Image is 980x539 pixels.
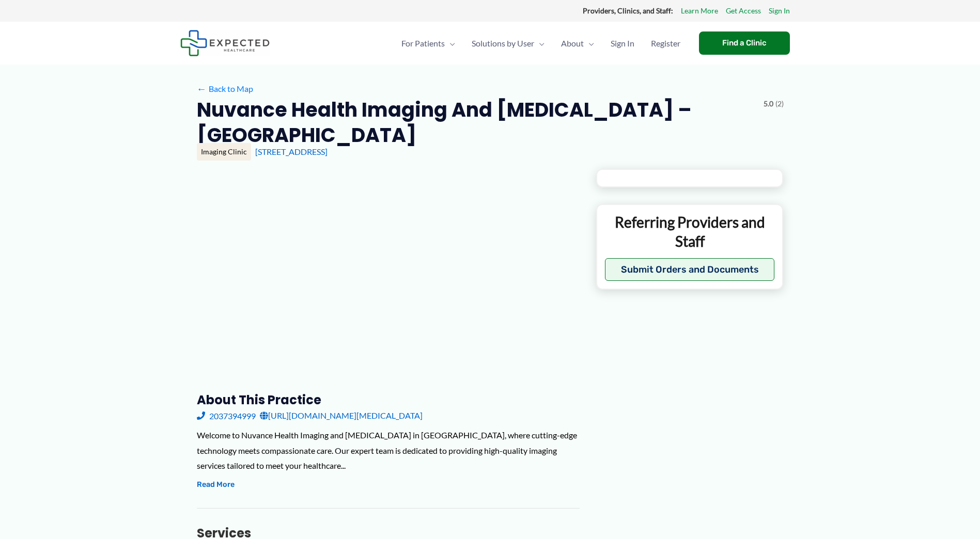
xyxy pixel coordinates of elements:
div: Imaging Clinic [197,143,251,161]
a: Register [643,25,689,61]
a: Sign In [769,4,790,18]
span: Menu Toggle [445,25,455,61]
div: Welcome to Nuvance Health Imaging and [MEDICAL_DATA] in [GEOGRAPHIC_DATA], where cutting-edge tec... [197,427,580,473]
a: Solutions by UserMenu Toggle [463,25,553,61]
strong: Providers, Clinics, and Staff: [583,6,673,15]
span: Menu Toggle [584,25,594,61]
a: 2037394999 [197,408,256,423]
a: Find a Clinic [699,31,790,55]
a: AboutMenu Toggle [553,25,602,61]
button: Read More [197,479,235,491]
img: Expected Healthcare Logo - side, dark font, small [180,30,270,56]
a: Sign In [602,25,643,61]
span: Sign In [611,25,634,61]
p: Referring Providers and Staff [605,213,775,250]
a: ←Back to Map [197,81,253,97]
span: 5.0 [764,97,773,110]
a: [URL][DOMAIN_NAME][MEDICAL_DATA] [260,408,423,423]
span: About [561,25,584,61]
a: [STREET_ADDRESS] [255,147,328,156]
span: Menu Toggle [534,25,545,61]
span: Solutions by User [472,25,534,61]
nav: Primary Site Navigation [393,25,689,61]
span: (2) [775,97,784,110]
h3: About this practice [197,392,580,408]
span: Register [651,25,680,61]
a: Learn More [681,4,718,18]
span: ← [197,84,207,93]
a: Get Access [726,4,761,18]
a: For PatientsMenu Toggle [393,25,463,61]
h2: Nuvance Health Imaging and [MEDICAL_DATA] – [GEOGRAPHIC_DATA] [197,97,755,148]
span: For Patients [401,25,445,61]
button: Submit Orders and Documents [605,258,775,281]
